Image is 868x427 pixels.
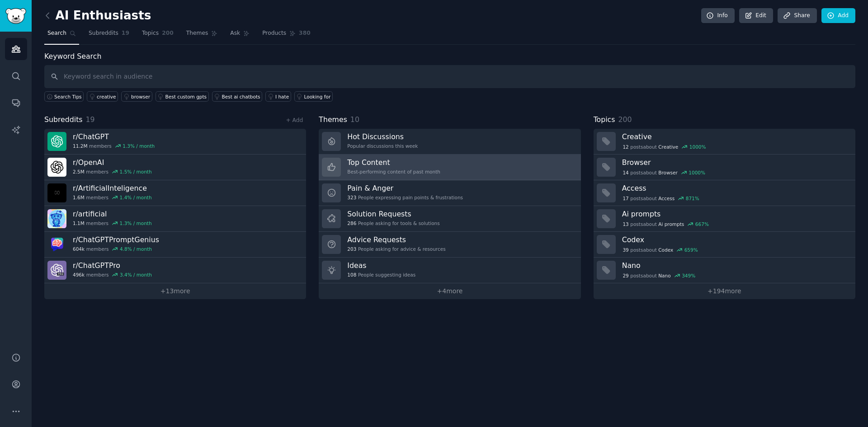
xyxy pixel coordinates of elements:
input: Keyword search in audience [44,65,855,88]
div: post s about [622,272,696,280]
div: post s about [622,143,707,151]
span: 1.1M [73,220,85,226]
span: 496k [73,272,85,278]
div: post s about [622,194,700,202]
h3: Nano [622,261,849,270]
div: People suggesting ideas [347,272,415,278]
div: 4.8 % / month [120,246,152,252]
div: post s about [622,220,710,228]
div: 667 % [695,221,709,227]
a: r/ChatGPTPromptGenius604kmembers4.8% / month [44,232,306,258]
a: Best custom gpts [156,91,209,102]
a: Ask [227,26,253,45]
span: Creative [658,144,678,150]
button: Search Tips [44,91,84,102]
img: OpenAI [47,158,66,177]
label: Keyword Search [44,52,101,61]
span: 29 [623,272,628,279]
a: +194more [594,283,855,299]
img: GummySearch logo [5,8,26,24]
a: Topics200 [139,26,177,45]
h3: Hot Discussions [347,132,418,141]
div: Best-performing content of past month [347,169,440,175]
a: +13more [44,283,306,299]
span: 604k [73,246,85,252]
div: 1000 % [689,169,705,176]
a: +4more [319,283,580,299]
div: 1.5 % / month [120,169,152,175]
div: Popular discussions this week [347,143,418,149]
div: creative [97,94,116,100]
div: 1.3 % / month [120,220,152,226]
span: Ai prompts [658,221,684,227]
a: Info [701,8,735,23]
a: Edit [739,8,773,23]
div: People asking for tools & solutions [347,220,439,226]
div: People asking for advice & resources [347,246,445,252]
a: I hate [265,91,291,102]
h3: Ideas [347,261,415,270]
div: I hate [275,94,289,100]
span: Subreddits [44,114,83,126]
span: 14 [623,169,628,176]
span: 13 [623,221,628,227]
div: 349 % [682,272,695,279]
img: ChatGPTPro [47,261,66,280]
img: ArtificialInteligence [47,183,66,202]
a: + Add [286,117,303,123]
h3: r/ ChatGPTPro [73,261,152,270]
h2: AI Enthusiasts [44,9,151,23]
div: members [73,220,152,226]
h3: Access [622,183,849,193]
a: r/ChatGPTPro496kmembers3.4% / month [44,258,306,283]
div: 659 % [684,247,698,253]
span: Ask [230,29,240,38]
span: Topics [594,114,615,126]
span: 286 [347,220,356,226]
a: r/OpenAI2.5Mmembers1.5% / month [44,155,306,180]
a: Top ContentBest-performing content of past month [319,155,580,180]
div: 871 % [686,195,699,202]
img: ChatGPTPromptGenius [47,235,66,254]
a: Products380 [259,26,313,45]
h3: Advice Requests [347,235,445,244]
span: 380 [299,29,311,38]
div: members [73,169,152,175]
img: artificial [47,209,66,228]
span: Nano [658,272,670,279]
h3: r/ ChatGPTPromptGenius [73,235,159,244]
h3: Solution Requests [347,209,439,219]
span: 19 [122,29,129,38]
a: Solution Requests286People asking for tools & solutions [319,206,580,232]
a: creative [87,91,118,102]
div: 1.4 % / month [120,194,152,201]
span: 17 [623,195,628,202]
div: members [73,272,152,278]
a: Looking for [294,91,333,102]
a: Search [44,26,79,45]
div: post s about [622,169,706,177]
span: Themes [186,29,208,38]
div: members [73,194,152,201]
a: Access17postsaboutAccess871% [594,180,855,206]
span: 2.5M [73,169,85,175]
span: 200 [162,29,174,38]
a: Browser14postsaboutBrowser1000% [594,155,855,180]
div: People expressing pain points & frustrations [347,194,463,201]
div: browser [131,94,150,100]
h3: Pain & Anger [347,183,463,193]
div: post s about [622,246,699,254]
a: r/ArtificialInteligence1.6Mmembers1.4% / month [44,180,306,206]
h3: Creative [622,132,849,141]
span: 12 [623,144,628,150]
a: Pain & Anger323People expressing pain points & frustrations [319,180,580,206]
a: Subreddits19 [85,26,132,45]
a: Creative12postsaboutCreative1000% [594,129,855,155]
a: Hot DiscussionsPopular discussions this week [319,129,580,155]
a: Codex39postsaboutCodex659% [594,232,855,258]
span: Search [47,29,66,38]
span: 39 [623,247,628,253]
h3: r/ artificial [73,209,152,219]
span: Products [262,29,286,38]
h3: Ai prompts [622,209,849,219]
